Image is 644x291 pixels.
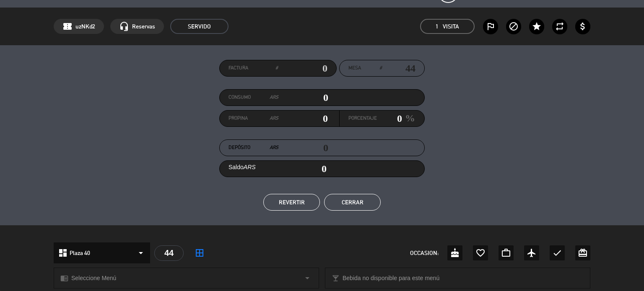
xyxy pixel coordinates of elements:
[195,248,205,258] i: border_all
[132,22,155,31] span: Reservas
[332,274,340,282] i: local_bar
[501,248,511,258] i: work_outline
[324,194,381,211] button: Cerrar
[343,273,439,283] span: Bebida no disponible para este menú
[136,248,146,258] i: arrow_drop_down
[229,162,256,172] label: Saldo
[270,114,278,123] em: ARS
[578,248,588,258] i: card_giftcard
[263,194,320,211] button: REVERTIR
[71,273,116,283] span: Seleccione Menú
[229,144,278,152] label: Depósito
[60,274,68,282] i: chrome_reader_mode
[578,21,588,31] i: attach_money
[410,248,439,258] span: OCCASION:
[70,248,90,258] span: Plaza 40
[475,248,486,258] i: favorite_border
[379,64,382,72] em: #
[278,91,328,104] input: 0
[75,22,95,31] span: uzNKd2
[270,144,278,152] em: ARS
[486,21,496,31] i: outlined_flag
[382,62,415,75] input: number
[402,110,415,126] em: %
[229,114,278,123] label: Propina
[377,112,402,125] input: 0
[154,245,184,261] div: 44
[348,114,377,123] label: Porcentaje
[527,248,537,258] i: airplanemode_active
[450,248,460,258] i: cake
[348,64,361,72] span: Mesa
[302,273,312,283] i: arrow_drop_down
[170,19,229,34] span: SERVIDO
[62,21,73,31] span: confirmation_number
[278,112,328,125] input: 0
[552,248,562,258] i: check
[532,21,542,31] i: star
[244,164,256,170] em: ARS
[509,21,519,31] i: block
[443,22,459,31] em: Visita
[58,248,68,258] i: dashboard
[555,21,565,31] i: repeat
[229,64,278,72] label: Factura
[278,62,327,75] input: 0
[436,22,439,31] span: 1
[229,93,278,102] label: Consumo
[275,64,278,72] em: #
[119,21,129,31] i: headset_mic
[270,93,278,102] em: ARS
